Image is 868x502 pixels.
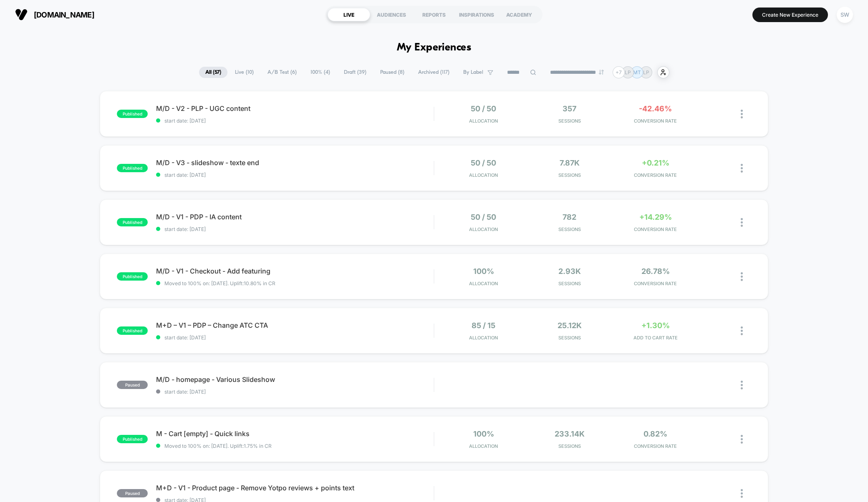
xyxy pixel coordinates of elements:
[117,489,148,497] span: paused
[117,164,148,172] span: published
[741,272,743,281] img: close
[469,443,498,449] span: Allocation
[529,226,611,232] span: Sessions
[156,429,434,438] span: M - Cart [empty] - Quick links
[156,172,434,178] span: start date: [DATE]
[529,281,611,286] span: Sessions
[370,8,413,21] div: AUDIENCES
[469,118,498,124] span: Allocation
[615,335,696,341] span: ADD TO CART RATE
[117,218,148,226] span: published
[469,226,498,232] span: Allocation
[156,226,434,232] span: start date: [DATE]
[741,435,743,444] img: close
[560,158,580,167] span: 7.87k
[643,69,649,75] p: LP
[156,213,434,221] span: M/D - V1 - PDP - IA content
[164,280,275,286] span: Moved to 100% on: [DATE] . Uplift: 10.80% in CR
[471,213,496,221] span: 50 / 50
[615,172,696,178] span: CONVERSION RATE
[117,326,148,335] span: published
[741,326,743,335] img: close
[641,267,670,276] span: 26.78%
[229,67,260,78] span: Live ( 10 )
[156,158,434,167] span: M/D - V3 - slideshow - texte end
[117,272,148,281] span: published
[741,489,743,498] img: close
[599,70,604,75] img: end
[473,267,494,276] span: 100%
[412,67,456,78] span: Archived ( 117 )
[469,172,498,178] span: Allocation
[328,8,370,21] div: LIVE
[752,8,828,22] button: Create New Experience
[643,429,667,438] span: 0.82%
[641,321,670,330] span: +1.30%
[473,429,494,438] span: 100%
[463,69,483,75] span: By Label
[837,7,853,23] div: SW
[13,8,97,21] button: [DOMAIN_NAME]
[555,429,585,438] span: 233.14k
[625,69,631,75] p: LP
[469,335,498,341] span: Allocation
[741,218,743,227] img: close
[397,42,472,54] h1: My Experiences
[164,443,272,449] span: Moved to 100% on: [DATE] . Uplift: 1.75% in CR
[304,67,336,78] span: 100% ( 4 )
[471,104,496,113] span: 50 / 50
[642,158,669,167] span: +0.21%
[741,110,743,118] img: close
[563,213,576,221] span: 782
[741,381,743,389] img: close
[472,321,495,330] span: 85 / 15
[34,10,94,19] span: [DOMAIN_NAME]
[558,267,581,276] span: 2.93k
[455,8,498,21] div: INSPIRATIONS
[529,172,611,178] span: Sessions
[615,226,696,232] span: CONVERSION RATE
[529,443,611,449] span: Sessions
[615,281,696,286] span: CONVERSION RATE
[117,110,148,118] span: published
[156,321,434,329] span: M+D – V1 – PDP – Change ATC CTA
[639,213,672,221] span: +14.29%
[156,118,434,124] span: start date: [DATE]
[558,321,582,330] span: 25.12k
[469,281,498,286] span: Allocation
[117,435,148,443] span: published
[156,267,434,275] span: M/D - V1 - Checkout - Add featuring
[633,69,641,75] p: MT
[156,104,434,113] span: M/D - V2 - PLP - UGC content
[563,104,576,113] span: 357
[529,335,611,341] span: Sessions
[117,381,148,389] span: paused
[413,8,455,21] div: REPORTS
[156,334,434,341] span: start date: [DATE]
[156,484,434,492] span: M+D - V1 - Product page - Remove Yotpo reviews + points text
[615,118,696,124] span: CONVERSION RATE
[613,66,625,78] div: + 7
[156,375,434,384] span: M/D - homepage - Various Slideshow
[374,67,411,78] span: Paused ( 8 )
[338,67,373,78] span: Draft ( 39 )
[199,67,227,78] span: All ( 57 )
[261,67,303,78] span: A/B Test ( 6 )
[615,443,696,449] span: CONVERSION RATE
[498,8,540,21] div: ACADEMY
[834,6,855,23] button: SW
[471,158,496,167] span: 50 / 50
[529,118,611,124] span: Sessions
[741,164,743,173] img: close
[156,389,434,395] span: start date: [DATE]
[15,8,28,21] img: Visually logo
[639,104,672,113] span: -42.46%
